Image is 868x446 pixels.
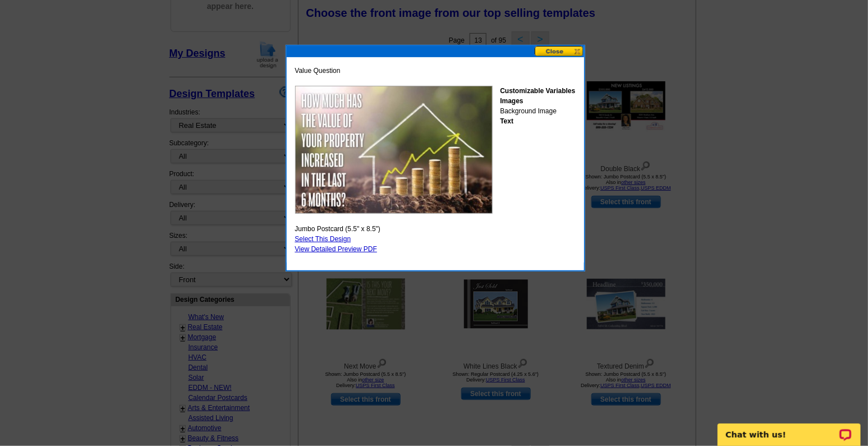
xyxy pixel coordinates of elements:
a: View Detailed Preview PDF [295,245,378,253]
iframe: LiveChat chat widget [710,411,868,446]
strong: Images [500,97,523,105]
strong: Customizable Variables [500,87,575,95]
strong: Text [500,117,513,125]
div: Background Image [500,86,575,126]
span: Value Question [295,66,341,76]
img: valuequestion_jumbo_front_ALL.jpg [295,86,493,214]
span: Jumbo Postcard (5.5" x 8.5") [295,224,381,234]
a: Select This Design [295,235,351,243]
